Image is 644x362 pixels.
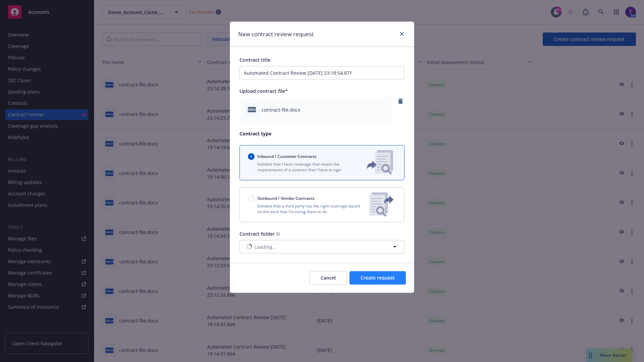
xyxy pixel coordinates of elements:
[239,240,405,253] button: Loading...
[361,275,395,281] span: Create request
[350,271,406,285] button: Create request
[396,97,405,105] a: remove
[239,88,288,94] span: Upload contract file*
[248,107,256,112] span: docx
[248,153,255,160] input: Inbound / Customer Contracts
[239,187,405,222] button: Outbound / Vendor ContractsValidate that a third party has the right coverage based on the work t...
[239,130,405,137] p: Contract type
[262,106,300,113] span: contract-file.docx
[248,195,255,202] input: Outbound / Vendor Contracts
[310,271,347,285] button: Cancel
[398,30,406,38] a: close
[239,57,270,63] span: Contract title
[248,161,356,173] p: Validate that I have coverage that meets the requirements of a contract that I have to sign
[238,30,314,39] h1: New contract review request
[239,145,405,180] button: Inbound / Customer ContractsValidate that I have coverage that meets the requirements of a contra...
[239,231,275,237] span: Contract folder
[321,275,336,281] span: Cancel
[248,203,364,215] p: Validate that a third party has the right coverage based on the work that I'm hiring them to do
[257,154,317,159] span: Inbound / Customer Contracts
[257,195,315,201] span: Outbound / Vendor Contracts
[255,243,276,250] span: Loading...
[239,66,405,79] input: Enter a title for this contract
